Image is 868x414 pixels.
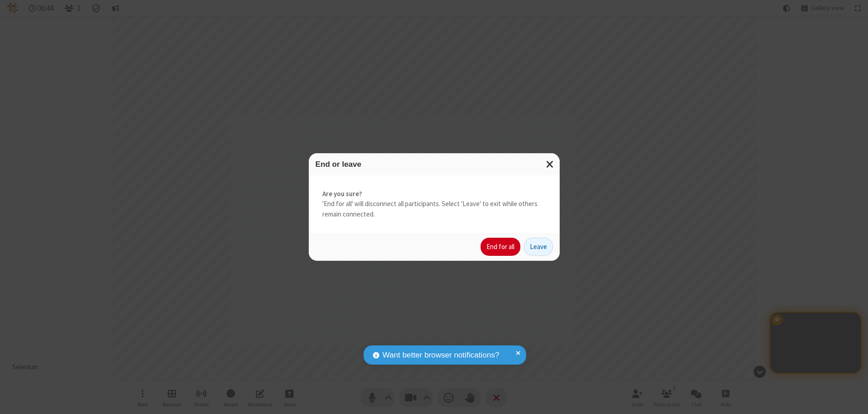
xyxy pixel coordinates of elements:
[316,160,553,169] h3: End or leave
[322,189,546,199] strong: Are you sure?
[524,238,553,256] button: Leave
[541,153,560,175] button: Close modal
[382,349,499,361] span: Want better browser notifications?
[309,175,560,233] div: 'End for all' will disconnect all participants. Select 'Leave' to exit while others remain connec...
[481,238,520,256] button: End for all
